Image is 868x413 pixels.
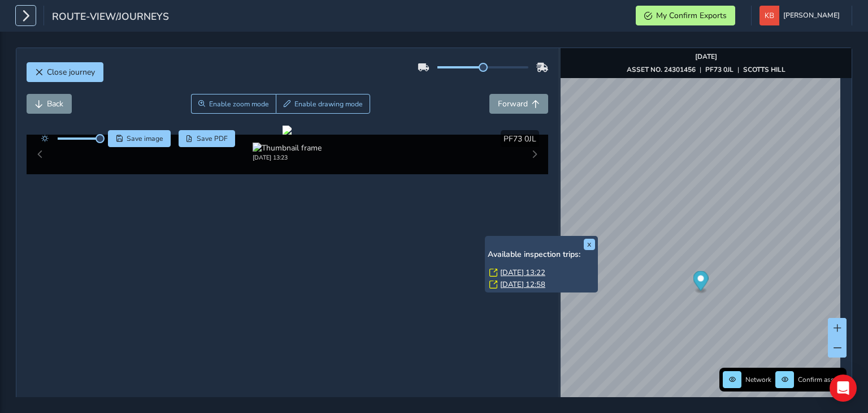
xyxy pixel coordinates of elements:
span: PF73 0JL [504,134,536,144]
button: x [584,239,595,250]
button: PDF [179,130,236,147]
img: Thumbnail frame [253,143,322,153]
button: Zoom [191,94,276,114]
span: Confirm assets [798,375,843,384]
a: [DATE] 12:58 [500,279,545,290]
div: | | [627,65,785,74]
button: My Confirm Exports [636,6,735,25]
strong: ASSET NO. 24301456 [627,65,696,74]
img: diamond-layout [759,6,779,25]
span: Close journey [47,67,95,78]
span: Save image [127,134,163,143]
div: Map marker [693,271,708,294]
button: Draw [276,94,370,114]
a: [DATE] 13:22 [500,268,545,278]
div: [DATE] 13:23 [253,153,322,162]
button: Close journey [27,62,103,82]
button: Save [108,130,171,147]
span: My Confirm Exports [656,10,727,21]
span: Back [47,98,63,109]
button: Back [27,94,72,114]
span: [PERSON_NAME] [783,6,840,25]
h6: Available inspection trips: [488,250,595,260]
span: Forward [498,98,528,109]
span: route-view/journeys [52,10,169,25]
strong: PF73 0JL [705,65,734,74]
span: Enable zoom mode [209,100,269,109]
button: Forward [489,94,548,114]
strong: [DATE] [695,52,717,61]
span: Enable drawing mode [294,100,363,109]
span: Save PDF [197,134,228,143]
span: Network [745,375,771,384]
strong: SCOTTS HILL [743,65,785,74]
div: Open Intercom Messenger [830,375,857,402]
button: [PERSON_NAME] [759,6,844,25]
